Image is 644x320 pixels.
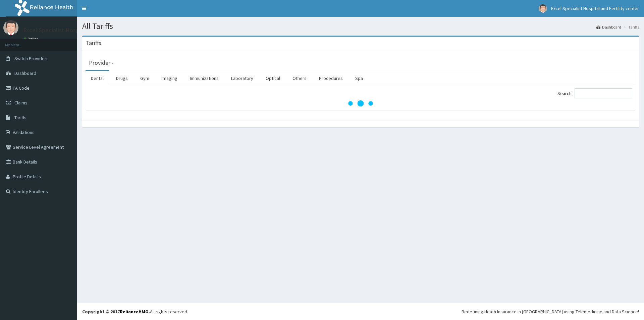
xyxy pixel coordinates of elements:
[226,71,259,85] a: Laboratory
[14,100,28,106] span: Claims
[184,71,224,85] a: Immunizations
[23,37,40,41] a: Online
[86,71,109,85] a: Dental
[14,115,26,121] span: Tariffs
[539,4,547,13] img: User Image
[86,40,101,46] h3: Tariffs
[156,71,183,85] a: Imaging
[82,22,639,31] h1: All Tariffs
[3,20,18,35] img: User Image
[120,309,149,315] a: RelianceHMO
[77,303,644,320] footer: All rights reserved.
[23,27,141,33] p: Excel Specialist Hospital and Fertility center
[575,88,632,98] input: Search:
[557,88,632,98] label: Search:
[622,24,639,30] li: Tariffs
[14,70,36,76] span: Dashboard
[462,308,639,315] div: Redefining Heath Insurance in [GEOGRAPHIC_DATA] using Telemedicine and Data Science!
[135,71,155,85] a: Gym
[350,71,368,85] a: Spa
[314,71,348,85] a: Procedures
[287,71,312,85] a: Others
[89,60,114,66] h3: Provider -
[111,71,133,85] a: Drugs
[551,5,639,11] span: Excel Specialist Hospital and Fertility center
[82,309,150,315] strong: Copyright © 2017 .
[260,71,285,85] a: Optical
[596,24,621,30] a: Dashboard
[14,55,49,61] span: Switch Providers
[347,90,374,117] svg: audio-loading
